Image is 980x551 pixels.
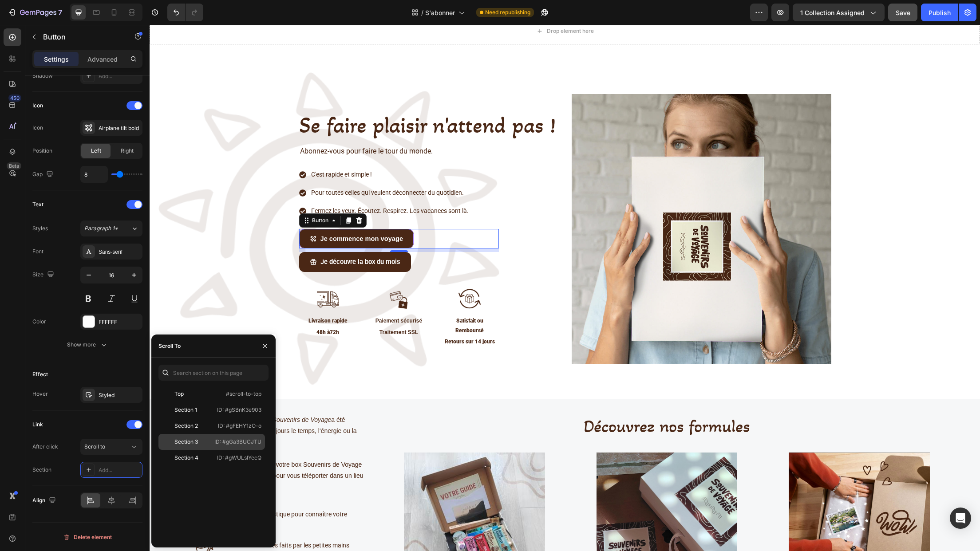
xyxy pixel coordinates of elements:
div: Styles [32,224,48,232]
div: FFFFFF [99,318,140,326]
button: Publish [921,4,958,21]
p: Advanced [87,55,118,64]
div: Delete element [63,532,112,543]
button: Scroll to [80,439,142,455]
strong: Retours sur 14 jours [295,314,345,320]
div: Font [32,248,43,256]
button: Save [888,4,917,21]
div: Add... [99,466,140,474]
img: gempages_566408698319078481-77b5e4cf-6b88-4f67-b5bf-a22483d87120.png [44,516,66,537]
p: Créée par une rêveuse voyageuse, votre box Souvenirs de Voyage contient tout ce qui est nécessair... [28,434,217,468]
img: gempages_566408698319078481-934edd55-dba4-40db-9983-af5622b30707.jpg [422,69,682,339]
div: Publish [929,8,951,17]
button: Show more [32,337,142,353]
div: Gap [32,169,55,181]
div: Open Intercom Messenger [950,508,971,529]
p: ID: #gSBnK3e903 [217,406,261,414]
div: Icon [32,124,43,132]
strong: Traitement SSL [230,304,269,311]
p: Abonnez-vous pour faire le tour du monde. [150,122,348,131]
div: Section 3 [174,438,198,446]
span: 1 collection assigned [800,8,865,17]
div: Position [32,147,52,155]
div: Show more [67,340,108,349]
button: 1 collection assigned [793,4,885,21]
div: Add... [99,72,140,80]
span: Scroll to [84,443,105,450]
button: Paragraph 1* [80,220,142,236]
button: <p><span style="font-size:11.0pt;">Je commence mon voyage</span></p> [150,204,265,224]
input: Auto [81,166,107,182]
div: Effect [32,370,48,378]
p: Button [43,31,119,42]
div: Section [32,466,51,474]
p: ID: #gFEHY1zO-o [218,422,261,430]
a: Je découvre la box du mois [150,227,261,247]
span: Paragraph 1* [84,224,118,232]
div: After click [32,443,58,451]
span: Je découvre la box du mois [171,233,251,241]
p: Fermez les yeux. Écoutez. Respirez. Les vacances sont là. [162,181,319,192]
div: Link [32,421,43,429]
img: gempages_566408698319078481-5e9feddc-d931-4202-8526-5277c65a3360.png [309,263,331,285]
img: gempages_566408698319078481-9af1c6a6-fba9-4dc6-b9f6-2bf1c8e3d09a.png [238,263,260,285]
img: gempages_566408698319078481-ad4ffbc2-1240-4bbb-ba6d-465b91861923.png [167,263,190,285]
button: 7 [4,4,66,21]
div: Airplane tilt bold [99,124,140,132]
div: 450 [8,94,21,102]
img: gempages_566408698319078481-25cfbf7f-8f7a-42be-8dac-a199ce11106b.png [44,484,66,506]
input: Search section on this page [158,365,269,381]
div: Scroll To [158,342,181,350]
div: Button [161,192,181,200]
strong: 48h à72h [167,304,190,311]
div: Align [32,495,58,507]
h2: Découvrez nos formules [231,389,804,413]
strong: Livraison rapide [159,293,198,299]
span: Je commence mon voyage [171,210,254,217]
p: #scroll-to-top [226,390,261,398]
div: Section 2 [174,422,198,430]
p: ID: #gGa3BUCJTU [214,438,261,446]
div: Text [32,201,43,209]
p: Pour toutes celles qui veulent déconnecter du quotidien. [162,162,319,173]
span: Left [91,147,101,155]
button: Delete element [32,530,142,544]
div: Hover [32,390,48,398]
div: Shadow [32,72,53,80]
i: Souvenirs de Voyage [123,391,182,398]
div: Color [32,318,46,326]
div: Undo/Redo [167,4,203,21]
iframe: Design area [150,25,980,551]
p: ID: #gWULsIYecQ [217,454,261,462]
div: Styled [99,391,140,399]
p: Des accessoires faits par les petites mains locales [84,515,210,537]
span: S'abonner [425,8,455,17]
p: 7 [58,7,62,18]
p: Un Guide touristique pour connaître votre destination [84,484,210,506]
p: Settings [44,55,69,64]
div: Section 4 [174,454,198,462]
span: Save [896,9,910,16]
div: Icon [32,102,43,110]
strong: Paiement sécurisé [226,293,273,299]
span: / [421,8,423,17]
div: Size [32,269,56,281]
div: Section 1 [174,406,197,414]
div: Top [174,390,184,398]
div: Sans-serif [99,248,140,256]
span: Need republishing [485,8,530,16]
strong: Satisfait ou Remboursé [306,293,334,309]
div: Beta [7,162,21,169]
p: C'est rapide et simple ! [162,144,319,155]
p: Contrairement aux box classiques, a été conçue pour celles qui n'ont pas toujours le temps, l'éne... [28,390,217,423]
span: Right [121,147,134,155]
